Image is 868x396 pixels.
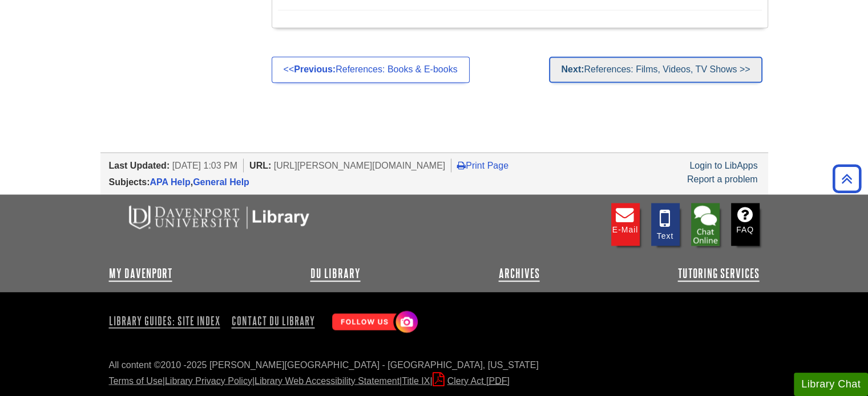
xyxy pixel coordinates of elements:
[689,160,757,170] a: Login to LibApps
[611,203,640,246] a: E-mail
[731,203,760,246] a: FAQ
[109,375,163,385] a: Terms of Use
[499,266,540,280] a: Archives
[109,160,170,170] span: Last Updated:
[457,160,466,169] i: Print Page
[549,56,762,83] a: Next:References: Films, Videos, TV Shows >>
[294,64,336,74] strong: Previous:
[150,177,249,186] span: ,
[433,375,510,385] a: Clery Act
[274,160,446,170] span: [URL][PERSON_NAME][DOMAIN_NAME]
[109,203,326,230] img: DU Libraries
[691,203,720,246] li: Chat with Library
[109,266,172,280] a: My Davenport
[172,160,237,170] span: [DATE] 1:03 PM
[457,160,508,170] a: Print Page
[310,266,361,280] a: DU Library
[255,375,399,385] a: Library Web Accessibility Statement
[829,171,865,186] a: Back to Top
[326,306,421,338] img: Follow Us! Instagram
[691,203,720,246] img: Library Chat
[794,373,868,396] button: Library Chat
[193,177,249,186] a: General Help
[272,56,470,83] a: <<Previous:References: Books & E-books
[227,311,320,330] a: Contact DU Library
[678,266,760,280] a: Tutoring Services
[402,375,430,385] a: Title IX
[249,160,271,170] span: URL:
[165,375,252,385] a: Library Privacy Policy
[109,177,150,186] span: Subjects:
[561,64,584,74] strong: Next:
[687,174,758,183] a: Report a problem
[651,203,680,246] a: Text
[150,177,191,186] a: APA Help
[109,311,225,330] a: Library Guides: Site Index
[109,358,760,387] div: All content ©2010 - 2025 [PERSON_NAME][GEOGRAPHIC_DATA] - [GEOGRAPHIC_DATA], [US_STATE] | | | |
